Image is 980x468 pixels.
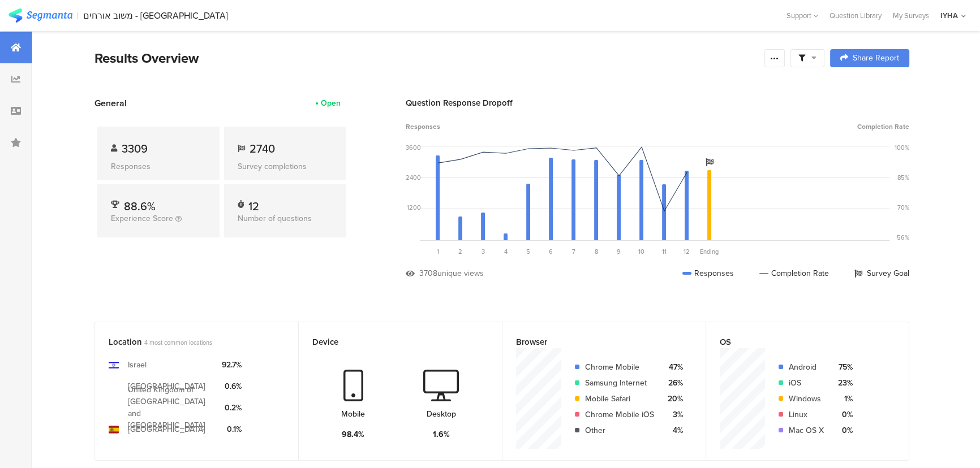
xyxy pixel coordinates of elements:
div: Linux [789,409,824,421]
div: Chrome Mobile [585,361,654,373]
div: 56% [897,233,909,242]
div: Chrome Mobile iOS [585,409,654,421]
div: 1200 [407,203,421,212]
div: 3600 [406,143,421,152]
div: United Kingdom of [GEOGRAPHIC_DATA] and [GEOGRAPHIC_DATA] [128,384,213,431]
div: 0.2% [222,402,242,414]
div: 92.7% [222,359,242,371]
div: 0.6% [222,380,242,392]
div: Completion Rate [759,267,829,279]
div: Survey Goal [854,267,909,279]
div: OS [720,336,876,348]
div: [GEOGRAPHIC_DATA] [128,380,205,392]
div: 12 [248,198,259,209]
i: Survey Goal [706,158,713,166]
span: 4 most common locations [144,338,212,347]
div: Results Overview [94,48,759,68]
div: Responses [682,267,734,279]
a: My Surveys [887,10,935,21]
div: Android [789,361,824,373]
span: Responses [406,122,440,132]
div: Ending [698,247,721,256]
span: 12 [684,247,690,256]
div: 47% [663,361,683,373]
span: General [94,97,127,110]
div: Support [786,7,818,24]
span: Experience Score [111,213,173,224]
div: iOS [789,377,824,389]
div: Location [109,336,266,348]
div: 85% [897,173,909,182]
div: Survey completions [238,161,333,172]
div: Other [585,424,654,436]
div: משוב אורחים - [GEOGRAPHIC_DATA] [83,10,228,21]
div: Samsung Internet [585,377,654,389]
span: 8 [595,247,598,256]
div: Mobile Safari [585,393,654,405]
div: Responses [111,161,206,172]
div: Question Response Dropoff [406,97,909,109]
span: 2 [458,247,462,256]
div: 75% [833,361,853,373]
span: 88.6% [124,198,156,215]
span: 11 [662,247,667,256]
div: Desktop [427,408,456,420]
div: | [77,9,79,22]
div: Browser [516,336,673,348]
div: IYHA [940,10,958,21]
div: 26% [663,377,683,389]
div: 3708 [419,267,437,279]
img: segmanta logo [8,8,72,23]
span: 4 [504,247,508,256]
span: 1 [437,247,439,256]
div: 1% [833,393,853,405]
div: Device [312,336,470,348]
span: 5 [526,247,530,256]
div: 98.4% [342,428,364,440]
div: 23% [833,377,853,389]
span: 10 [638,247,644,256]
span: Completion Rate [857,122,909,132]
div: Mobile [341,408,365,420]
div: 70% [897,203,909,212]
span: 3 [482,247,485,256]
div: 0.1% [222,423,242,435]
span: 7 [572,247,575,256]
a: Question Library [824,10,887,21]
div: 4% [663,424,683,436]
div: Mac OS X [789,424,824,436]
div: 3% [663,409,683,421]
div: Israel [128,359,147,371]
span: 2740 [250,140,275,157]
span: Number of questions [238,213,312,224]
div: 100% [895,143,909,152]
div: 1.6% [433,428,450,440]
span: Share Report [853,54,899,62]
div: Open [321,97,341,109]
div: [GEOGRAPHIC_DATA] [128,423,205,435]
div: 0% [833,424,853,436]
div: 2400 [406,173,421,182]
div: 0% [833,409,853,421]
span: 9 [617,247,621,256]
span: 6 [549,247,553,256]
div: 20% [663,393,683,405]
div: Windows [789,393,824,405]
div: unique views [437,267,484,279]
span: 3309 [122,140,148,157]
